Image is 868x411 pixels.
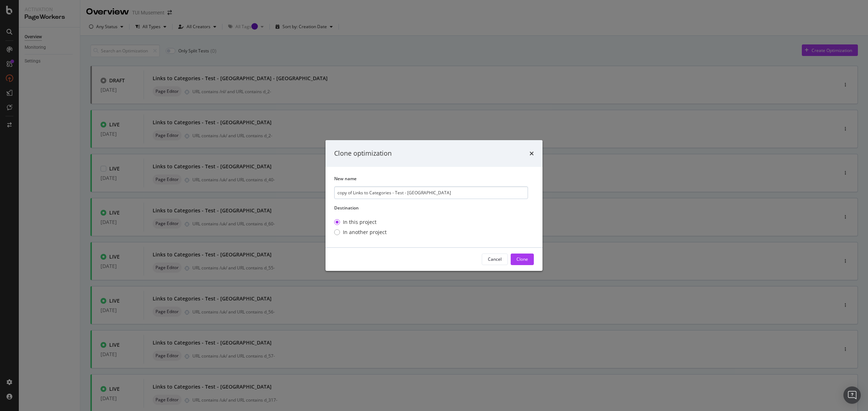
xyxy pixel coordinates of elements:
[334,229,387,236] div: In another project
[482,254,508,265] button: Cancel
[516,256,528,262] div: Clone
[511,254,534,265] button: Clone
[488,256,502,262] div: Cancel
[343,229,387,236] div: In another project
[334,149,392,158] div: Clone optimization
[334,219,387,226] div: In this project
[334,205,528,211] label: Destination
[334,176,528,182] label: New name
[325,140,542,271] div: modal
[343,219,376,226] div: In this project
[529,149,534,158] div: times
[843,386,861,404] div: Open Intercom Messenger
